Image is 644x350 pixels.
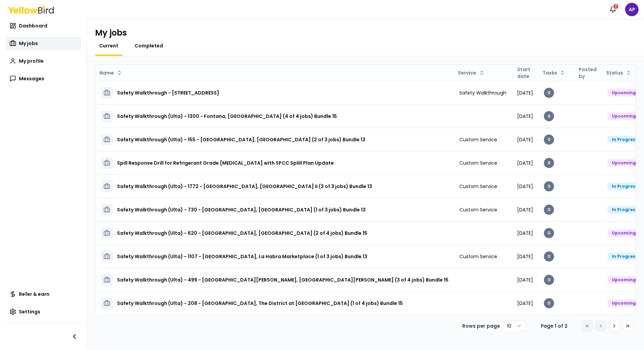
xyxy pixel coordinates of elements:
[99,42,118,49] span: Current
[95,42,122,49] a: Current
[117,157,334,169] h3: Spill Response Drill for Refrigerant Grade [MEDICAL_DATA] with SPCC Splill Plan Update
[459,89,506,96] span: Safety Walkthrough
[544,181,554,191] div: 0
[544,205,554,215] div: 0
[540,67,568,78] button: Tasks
[99,69,114,76] span: Name
[462,323,500,329] p: Rows per page
[5,287,81,301] a: Refer & earn
[603,67,634,78] button: Status
[607,89,640,97] div: Upcoming
[544,251,554,262] div: 0
[117,110,337,122] h3: Safety Walkthrough (Ulta) - 1300 - Fontana, [GEOGRAPHIC_DATA] (4 of 4 jobs) Bundle 15
[19,291,49,297] span: Refer & earn
[455,67,487,78] button: Service
[97,67,125,78] button: Name
[607,206,642,213] div: In Progress
[19,40,38,47] span: My jobs
[607,159,640,167] div: Upcoming
[573,65,602,81] th: Posted by
[459,253,497,260] span: Custom Service
[19,308,40,315] span: Settings
[19,75,44,82] span: Messages
[459,136,497,143] span: Custom Service
[544,135,554,145] div: 0
[607,136,642,143] div: In Progress
[544,111,554,121] div: 0
[607,253,642,260] div: In Progress
[606,69,623,76] span: Status
[517,89,533,96] span: [DATE]
[117,227,367,239] h3: Safety Walkthrough (Ulta) - 620 - [GEOGRAPHIC_DATA], [GEOGRAPHIC_DATA] (2 of 4 jobs) Bundle 15
[517,136,533,143] span: [DATE]
[5,72,81,85] a: Messages
[544,88,554,98] div: 0
[459,183,497,190] span: Custom Service
[19,22,47,29] span: Dashboard
[117,274,448,286] h3: Safety Walkthrough (Ulta) - 499 - [GEOGRAPHIC_DATA][PERSON_NAME], [GEOGRAPHIC_DATA][PERSON_NAME] ...
[517,230,533,236] span: [DATE]
[517,113,533,120] span: [DATE]
[459,160,497,166] span: Custom Service
[517,183,533,190] span: [DATE]
[625,3,639,16] span: AP
[512,65,538,81] th: Start date
[5,19,81,33] a: Dashboard
[459,206,497,213] span: Custom Service
[517,206,533,213] span: [DATE]
[543,69,557,76] span: Tasks
[606,3,620,16] button: 7
[5,305,81,318] a: Settings
[517,300,533,307] span: [DATE]
[607,183,642,190] div: In Progress
[607,112,640,120] div: Upcoming
[607,276,640,284] div: Upcoming
[517,253,533,260] span: [DATE]
[117,87,219,99] h3: Safety Walkthrough - [STREET_ADDRESS]
[613,3,619,9] div: 7
[117,133,365,146] h3: Safety Walkthrough (Ulta) - 155 - [GEOGRAPHIC_DATA], [GEOGRAPHIC_DATA] (2 of 3 jobs) Bundle 13
[95,27,127,38] h1: My jobs
[5,37,81,50] a: My jobs
[117,204,366,216] h3: Safety Walkthrough (Ulta) - 730 - [GEOGRAPHIC_DATA], [GEOGRAPHIC_DATA] (1 of 3 jobs) Bundle 13
[544,228,554,238] div: 0
[117,250,367,263] h3: Safety Walkthrough (Ulta) - 1107 - [GEOGRAPHIC_DATA], La Habra Marketplace (1 of 3 jobs) Bundle 13
[544,158,554,168] div: 0
[544,275,554,285] div: 0
[544,298,554,308] div: 0
[135,42,163,49] span: Completed
[5,54,81,68] a: My profile
[517,160,533,166] span: [DATE]
[117,297,403,309] h3: Safety Walkthrough (Ulta) - 208 - [GEOGRAPHIC_DATA], The District at [GEOGRAPHIC_DATA] (1 of 4 jo...
[607,229,640,237] div: Upcoming
[131,42,167,49] a: Completed
[537,323,571,329] div: Page 1 of 2
[117,180,372,192] h3: Safety Walkthrough (Ulta) - 1772 - [GEOGRAPHIC_DATA], [GEOGRAPHIC_DATA] II (3 of 3 jobs) Bundle 13
[458,69,476,76] span: Service
[19,58,44,64] span: My profile
[607,300,640,307] div: Upcoming
[517,276,533,283] span: [DATE]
